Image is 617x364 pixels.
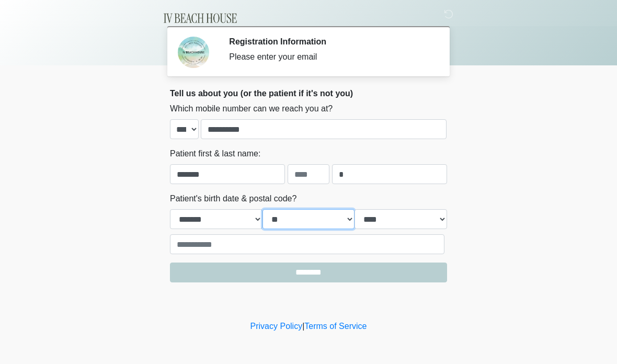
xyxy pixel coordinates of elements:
[170,88,447,98] h2: Tell us about you (or the patient if it's not you)
[304,322,367,331] a: Terms of Service
[229,51,431,63] div: Please enter your email
[170,192,296,205] label: Patient's birth date & postal code?
[159,8,242,29] img: IV Beach House Logo
[250,322,303,331] a: Privacy Policy
[302,322,304,331] a: |
[229,37,431,47] h2: Registration Information
[170,147,260,160] label: Patient first & last name:
[178,37,209,68] img: Agent Avatar
[170,103,333,115] label: Which mobile number can we reach you at?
